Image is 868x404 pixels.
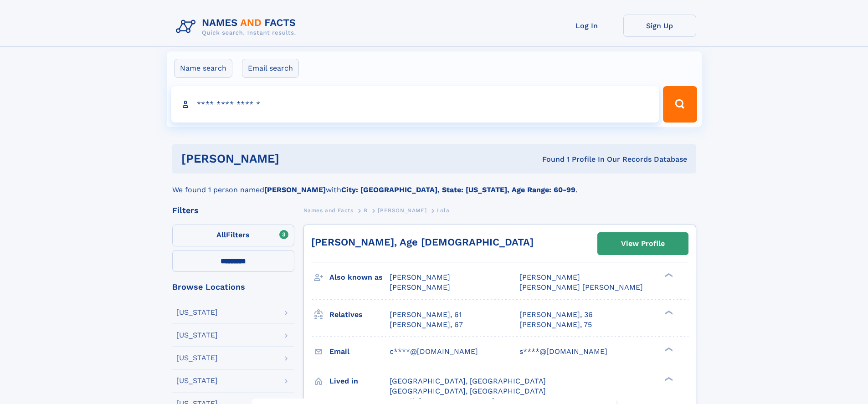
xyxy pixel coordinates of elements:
[172,283,294,291] div: Browse Locations
[216,230,226,239] span: All
[663,346,673,352] div: ❯
[176,309,218,316] div: [US_STATE]
[390,310,462,320] a: [PERSON_NAME], 61
[390,273,450,281] span: [PERSON_NAME]
[264,185,326,194] b: [PERSON_NAME]
[174,59,232,78] label: Name search
[364,205,368,216] a: B
[341,185,575,194] b: City: [GEOGRAPHIC_DATA], State: [US_STATE], Age Range: 60-99
[176,354,218,362] div: [US_STATE]
[411,154,687,164] div: Found 1 Profile In Our Records Database
[378,205,426,216] a: [PERSON_NAME]
[519,283,643,291] span: [PERSON_NAME] [PERSON_NAME]
[172,206,294,215] div: Filters
[390,320,463,330] a: [PERSON_NAME], 67
[181,153,411,164] h1: [PERSON_NAME]
[390,283,450,291] span: [PERSON_NAME]
[663,86,697,123] button: Search Button
[172,225,294,246] label: Filters
[519,310,593,320] a: [PERSON_NAME], 36
[311,236,534,248] a: [PERSON_NAME], Age [DEMOGRAPHIC_DATA]
[663,376,673,382] div: ❯
[519,320,592,330] a: [PERSON_NAME], 75
[519,273,580,281] span: [PERSON_NAME]
[378,207,426,214] span: [PERSON_NAME]
[176,332,218,339] div: [US_STATE]
[621,233,665,254] div: View Profile
[329,270,390,285] h3: Also known as
[172,174,696,195] div: We found 1 person named with .
[329,344,390,359] h3: Email
[663,272,673,278] div: ❯
[329,307,390,322] h3: Relatives
[390,377,546,385] span: [GEOGRAPHIC_DATA], [GEOGRAPHIC_DATA]
[550,15,623,37] a: Log In
[329,373,390,389] h3: Lived in
[663,309,673,315] div: ❯
[242,59,299,78] label: Email search
[364,207,368,214] span: B
[171,86,659,123] input: search input
[176,377,218,384] div: [US_STATE]
[172,15,303,39] img: Logo Names and Facts
[598,233,688,255] a: View Profile
[437,207,449,214] span: Lola
[623,15,696,37] a: Sign Up
[390,387,546,395] span: [GEOGRAPHIC_DATA], [GEOGRAPHIC_DATA]
[303,205,354,216] a: Names and Facts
